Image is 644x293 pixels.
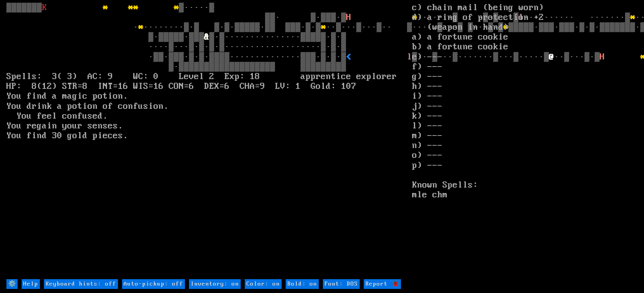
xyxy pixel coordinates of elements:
[286,279,319,289] input: Bold: on
[245,279,282,289] input: Color: on
[346,52,351,62] font: <
[346,13,351,23] font: H
[42,3,47,13] font: K
[407,52,412,62] font: l
[189,279,241,289] input: Inventory: on
[323,279,360,289] input: Font: DOS
[122,279,185,289] input: Auto-pickup: off
[6,3,412,278] larn: ▒▒▒▒▒▒▒ ▒·····▒ ▒▒· ▒·▒▒▒·▒ ·······▒ ·▒·▒···▒ ·········· ·······▒ ········▒ ····▒·····▒ ···▒·▒·▒ ...
[364,279,401,289] input: Report 🐞
[412,3,638,278] stats: c) chain mail (being worn) d) a ring of protection +2 (weapon in hand) a) a fortune cookie b) a f...
[204,32,209,42] font: &
[22,279,40,289] input: Help
[44,279,118,289] input: Keyboard hints: off
[6,279,18,289] input: ⚙️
